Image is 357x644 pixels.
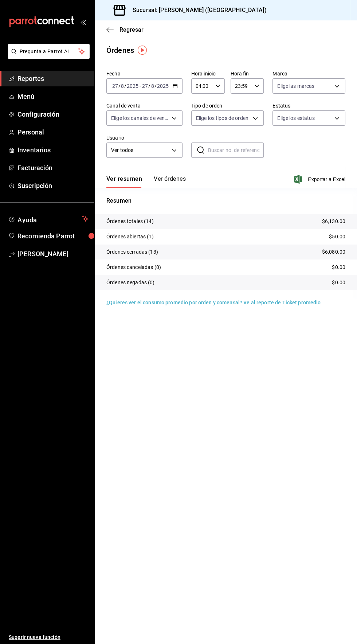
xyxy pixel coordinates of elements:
[231,71,264,76] label: Hora fin
[17,127,89,137] span: Personal
[196,114,248,122] span: Elige los tipos de orden
[106,175,142,188] button: Ver resumen
[154,175,186,188] button: Ver órdenes
[17,163,89,173] span: Facturación
[8,44,90,59] button: Pregunta a Parrot AI
[191,71,225,76] label: Hora inicio
[119,26,144,33] span: Regresar
[106,279,155,286] p: Órdenes negadas (0)
[112,83,118,89] input: --
[277,114,314,122] span: Elige los estatus
[17,74,89,83] span: Reportes
[111,147,169,154] span: Ver todos
[17,214,79,223] span: Ayuda
[20,48,78,55] span: Pregunta a Parrot AI
[106,135,183,140] label: Usuario
[106,218,154,225] p: Órdenes totales (14)
[106,300,321,305] a: ¿Quieres ver el consumo promedio por orden y comensal? Ve al reporte de Ticket promedio
[157,83,169,89] input: ----
[127,6,267,15] h3: Sucursal: [PERSON_NAME] ([GEOGRAPHIC_DATA])
[17,109,89,119] span: Configuración
[106,264,161,271] p: Órdenes canceladas (0)
[106,26,144,33] button: Regresar
[17,231,89,241] span: Recomienda Parrot
[17,249,89,259] span: [PERSON_NAME]
[272,103,345,108] label: Estatus
[332,264,345,271] p: $0.00
[322,218,345,225] p: $6,130.00
[322,248,345,256] p: $6,080.00
[106,103,183,108] label: Canal de venta
[9,633,89,641] span: Sugerir nueva función
[142,83,148,89] input: --
[138,46,147,55] img: Tooltip marker
[295,175,345,184] button: Exportar a Excel
[329,233,345,241] p: $50.00
[126,83,139,89] input: ----
[106,196,345,205] p: Resumen
[106,71,183,76] label: Fecha
[118,83,121,89] span: /
[191,103,264,108] label: Tipo de orden
[106,45,134,56] div: Órdenes
[106,175,186,188] div: navigation tabs
[154,83,157,89] span: /
[5,53,90,61] a: Pregunta a Parrot AI
[332,279,345,286] p: $0.00
[17,91,89,101] span: Menú
[17,181,89,191] span: Suscripción
[277,82,314,90] span: Elige las marcas
[106,248,158,256] p: Órdenes cerradas (13)
[151,83,154,89] input: --
[272,71,345,76] label: Marca
[124,83,126,89] span: /
[80,19,86,25] button: open_drawer_menu
[208,143,264,157] input: Buscar no. de referencia
[148,83,150,89] span: /
[111,114,169,122] span: Elige los canales de venta
[121,83,124,89] input: --
[140,83,141,89] span: -
[106,233,154,241] p: Órdenes abiertas (1)
[17,145,89,155] span: Inventarios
